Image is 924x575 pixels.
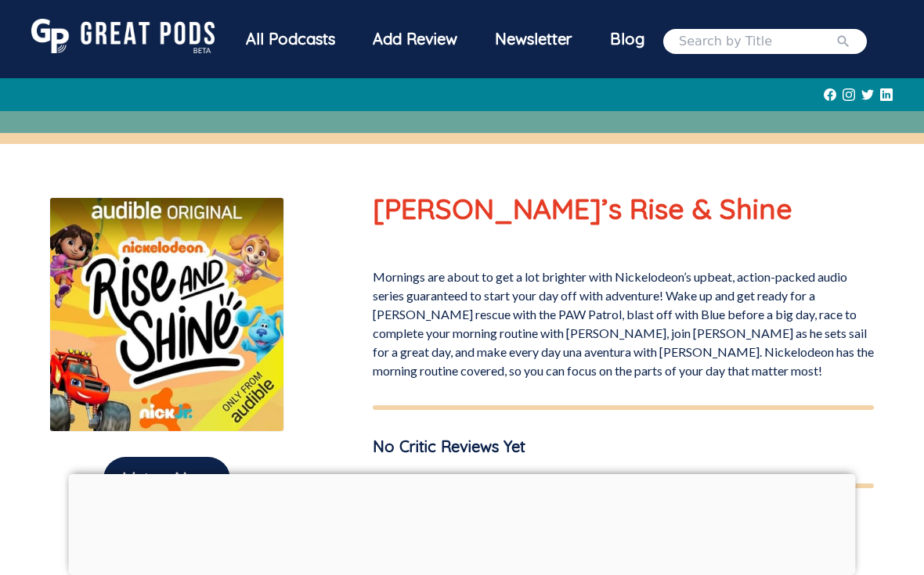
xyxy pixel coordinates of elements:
p: Mornings are about to get a lot brighter with Nickelodeon’s upbeat, action-packed audio series gu... [373,261,874,380]
a: Newsletter [476,19,591,63]
img: Nick Jr’s Rise & Shine [49,197,284,432]
img: GreatPods [31,19,215,53]
p: [PERSON_NAME]’s Rise & Shine [373,188,874,230]
h1: No Critic Reviews Yet [373,435,525,458]
a: Add Review [354,19,476,59]
input: Search by Title [679,32,836,51]
iframe: Advertisement [69,474,856,571]
div: All Podcasts [227,19,354,59]
div: Newsletter [476,19,591,59]
button: Listen Now [103,457,230,501]
a: Blog [591,19,663,59]
a: All Podcasts [227,19,354,63]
